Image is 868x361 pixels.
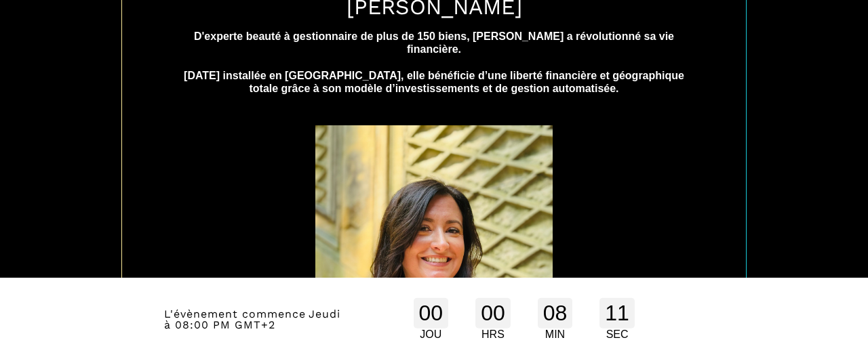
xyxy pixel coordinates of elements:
div: JOU [414,328,449,341]
b: D'experte beauté à gestionnaire de plus de 150 biens, [PERSON_NAME] a révolutionné sa vie financi... [184,30,687,94]
div: 00 [414,298,449,328]
div: MIN [538,328,573,341]
span: L'évènement commence [164,307,306,320]
div: HRS [475,328,511,341]
span: Jeudi à 08:00 PM GMT+2 [164,307,340,331]
div: SEC [599,328,635,341]
div: 08 [538,298,573,328]
div: 00 [475,298,511,328]
div: 11 [599,298,635,328]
